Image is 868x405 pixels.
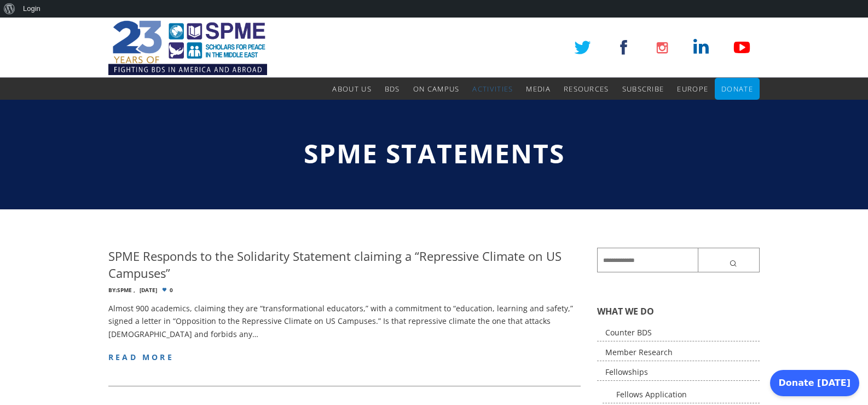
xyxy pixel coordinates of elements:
a: SPME [117,286,132,294]
span: SPME Statements [304,135,565,171]
span: By: [108,286,117,294]
span: Media [526,84,551,94]
a: BDS [385,78,400,100]
span: Europe [677,84,708,94]
a: Counter BDS [597,324,760,341]
a: Donate [721,78,753,100]
a: Resources [564,78,609,100]
a: Media [526,78,551,100]
a: About Us [332,78,371,100]
a: Fellowships [597,364,760,381]
span: Subscribe [622,84,664,94]
p: Almost 900 academics, claiming they are “transformational educators,” with a commitment to “educa... [108,302,581,341]
a: Activities [472,78,513,100]
span: About Us [332,84,371,94]
a: Fellows Application [603,386,760,403]
a: Europe [677,78,708,100]
h4: SPME Responds to the Solidarity Statement claiming a “Repressive Climate on US Campuses” [108,248,581,282]
a: On Campus [413,78,460,100]
a: read more [108,352,174,362]
span: On Campus [413,84,460,94]
div: 0 [108,287,581,293]
span: Donate [721,84,753,94]
span: Activities [472,84,513,94]
a: Member Research [597,344,760,361]
span: BDS [385,84,400,94]
a: Subscribe [622,78,664,100]
time: [DATE] [140,287,157,293]
h5: WHAT WE DO [597,305,760,317]
span: Resources [564,84,609,94]
img: SPME [108,18,267,78]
